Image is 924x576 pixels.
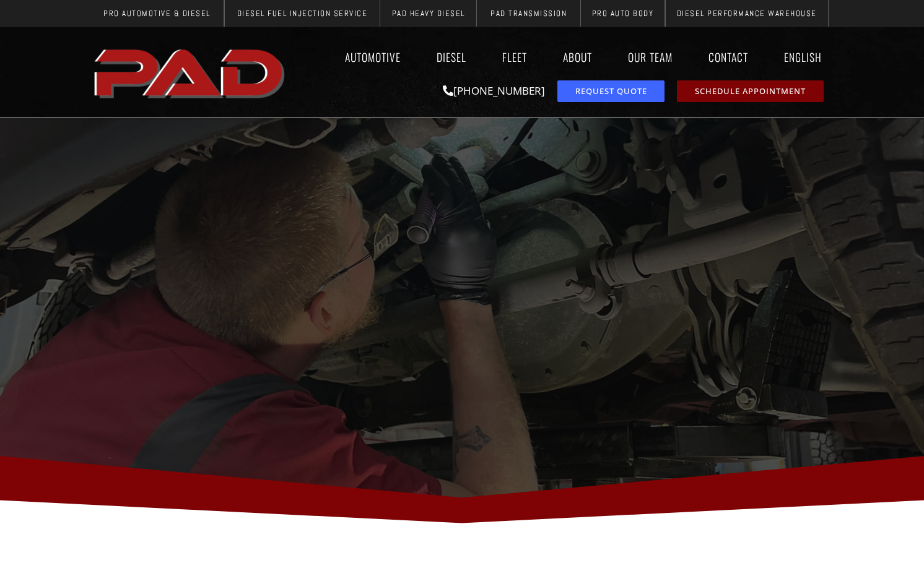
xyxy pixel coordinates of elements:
[291,43,834,71] nav: Menu
[443,84,545,98] a: [PHONE_NUMBER]
[90,39,291,106] a: pro automotive and diesel home page
[333,43,412,71] a: Automotive
[772,43,834,71] a: English
[575,87,647,95] span: Request Quote
[490,43,539,71] a: Fleet
[425,43,478,71] a: Diesel
[551,43,604,71] a: About
[677,80,824,102] a: schedule repair or service appointment
[592,9,654,17] span: Pro Auto Body
[90,39,291,106] img: The image shows the word "PAD" in bold, red, uppercase letters with a slight shadow effect.
[103,9,211,17] span: Pro Automotive & Diesel
[557,80,665,102] a: request a service or repair quote
[697,43,760,71] a: Contact
[237,9,368,17] span: Diesel Fuel Injection Service
[392,9,465,17] span: PAD Heavy Diesel
[677,9,817,17] span: Diesel Performance Warehouse
[695,87,806,95] span: Schedule Appointment
[490,9,567,17] span: PAD Transmission
[616,43,684,71] a: Our Team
